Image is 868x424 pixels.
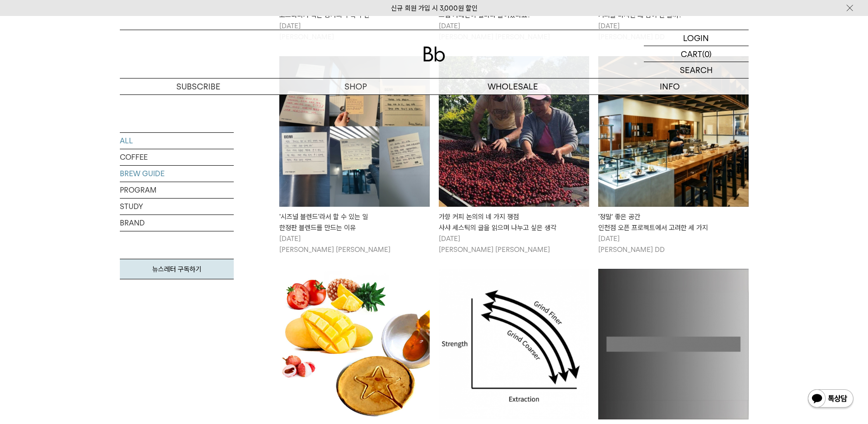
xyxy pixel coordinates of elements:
a: '정말' 좋은 공간인천점 오픈 프로젝트에서 고려한 세 가지 '정말' 좋은 공간인천점 오픈 프로젝트에서 고려한 세 가지 [DATE][PERSON_NAME] DD [598,56,749,255]
img: 케냐 커피 좋아하세요?케냐 커피를 좋아하게 되기까지 [279,269,430,419]
div: '정말' 좋은 공간 인천점 오픈 프로젝트에서 고려한 세 가지 [598,211,749,233]
img: 가향 커피 논의의 네 가지 쟁점사샤 세스틱의 글을 읽으며 나누고 싶은 생각 [439,56,589,207]
p: INFO [591,79,749,94]
a: 신규 회원 가입 시 3,000원 할인 [391,4,478,12]
p: [DATE] [PERSON_NAME] [PERSON_NAME] [439,233,589,255]
img: '정말' 좋은 공간인천점 오픈 프로젝트에서 고려한 세 가지 [598,56,749,207]
a: ALL [120,133,234,149]
img: 카카오톡 채널 1:1 채팅 버튼 [807,388,854,410]
p: [DATE] [PERSON_NAME] DD [598,233,749,255]
a: PROGRAM [120,182,234,198]
img: 유기물 손실률: 움직이는 과녁을 맞추는 합리적인 기준 [598,269,749,419]
div: 가향 커피 논의의 네 가지 쟁점 사샤 세스틱의 글을 읽으며 나누고 싶은 생각 [439,211,589,233]
a: '시즈널 블렌드'라서 할 수 있는 일한정판 블렌드를 만드는 이유 '시즈널 블렌드'라서 할 수 있는 일한정판 블렌드를 만드는 이유 [DATE][PERSON_NAME] [PERS... [279,56,430,255]
a: 가향 커피 논의의 네 가지 쟁점사샤 세스틱의 글을 읽으며 나누고 싶은 생각 가향 커피 논의의 네 가지 쟁점사샤 세스틱의 글을 읽으며 나누고 싶은 생각 [DATE][PERSON... [439,56,589,255]
img: '시즈널 블렌드'라서 할 수 있는 일한정판 블렌드를 만드는 이유 [279,56,430,207]
img: 에스프레소 머신에서 추출시간이 추출 결과물에 미치는 영향 [439,269,589,419]
p: [DATE] [PERSON_NAME] [PERSON_NAME] [279,233,430,255]
p: (0) [702,46,712,62]
a: SHOP [277,79,434,94]
a: LOGIN [644,30,749,46]
p: LOGIN [683,30,709,46]
a: STUDY [120,199,234,215]
a: COFFEE [120,149,234,165]
p: CART [681,46,702,62]
a: SUBSCRIBE [120,79,277,94]
a: BREW GUIDE [120,166,234,182]
a: 뉴스레터 구독하기 [120,259,234,279]
img: 로고 [423,47,445,62]
a: BRAND [120,215,234,231]
a: CART (0) [644,46,749,62]
p: SEARCH [680,62,713,78]
p: WHOLESALE [434,79,591,94]
div: '시즈널 블렌드'라서 할 수 있는 일 한정판 블렌드를 만드는 이유 [279,211,430,233]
